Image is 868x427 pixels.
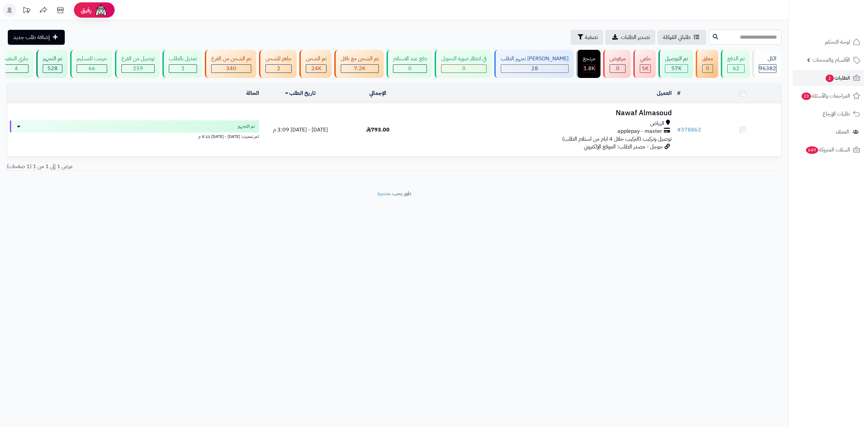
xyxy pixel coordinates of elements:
[441,65,486,73] div: 0
[258,50,298,78] a: جاهز للشحن 2
[169,55,197,63] div: تعديل بالطلب
[285,89,316,97] a: تاريخ الطلب
[826,75,834,82] span: 2
[69,50,114,78] a: خرجت للتسليم 66
[393,65,427,73] div: 0
[211,55,251,63] div: تم الشحن من الفرع
[583,65,595,73] div: 1840
[617,127,662,135] span: applepay - master
[706,64,709,73] span: 0
[18,3,35,19] a: تحديثات المنصة
[602,50,632,78] a: مرفوض 0
[369,89,386,97] a: الإجمالي
[501,65,568,73] div: 28
[657,89,672,97] a: العميل
[793,106,864,122] a: طلبات الإرجاع
[751,50,783,78] a: الكل96382
[306,55,327,63] div: تم الشحن
[610,55,626,63] div: مرفوض
[642,64,649,73] span: 5K
[81,6,92,14] span: رفيق
[793,70,864,86] a: الطلبات2
[366,126,390,134] span: 793.00
[584,143,663,151] span: جوجل - مصدر الطلب: الموقع الإلكتروني
[640,65,650,73] div: 4997
[88,64,95,73] span: 66
[825,73,850,83] span: الطلبات
[702,55,713,63] div: معلق
[671,64,682,73] span: 57K
[121,55,155,63] div: توصيل من الفرع
[650,120,664,127] span: الرياض
[2,163,394,170] div: عرض 1 إلى 1 من 1 (1 صفحات)
[169,65,197,73] div: 1
[836,127,849,137] span: العملاء
[354,64,366,73] span: 7.2K
[759,55,776,63] div: الكل
[181,64,185,73] span: 1
[433,50,493,78] a: في انتظار صورة التحويل 0
[341,65,378,73] div: 7222
[238,123,255,130] span: تم التجهيز
[273,126,328,134] span: [DATE] - [DATE] 3:09 م
[266,65,291,73] div: 2
[212,65,251,73] div: 340
[694,50,719,78] a: معلق 0
[35,50,69,78] a: تم التجهيز 528
[677,89,680,97] a: #
[640,55,651,63] div: ملغي
[802,93,811,100] span: 23
[657,30,706,45] a: طلباتي المُوكلة
[408,64,412,73] span: 0
[122,65,154,73] div: 259
[793,88,864,104] a: المراجعات والأسئلة23
[677,126,681,134] span: #
[246,89,259,97] a: الحالة
[4,55,28,63] div: جاري التنفيذ
[583,55,595,63] div: مرتجع
[677,126,701,134] a: #378862
[43,65,62,73] div: 528
[47,64,58,73] span: 528
[793,124,864,140] a: العملاء
[10,133,259,140] div: اخر تحديث: [DATE] - [DATE] 5:11 م
[8,30,65,45] a: إضافة طلب جديد
[801,91,850,101] span: المراجعات والأسئلة
[806,146,818,154] span: 649
[562,135,672,143] span: توصيل وتركيب (التركيب خلال 4 ايام من استلام الطلب)
[114,50,161,78] a: توصيل من الفرع 259
[393,55,427,63] div: دفع عند الاستلام
[621,33,650,41] span: تصدير الطلبات
[441,55,487,63] div: في انتظار صورة التحويل
[333,50,385,78] a: تم الشحن مع ناقل 7.2K
[585,33,598,41] span: تصفية
[531,64,538,73] span: 28
[759,64,776,73] span: 96382
[341,55,379,63] div: تم الشحن مع ناقل
[813,55,850,65] span: الأقسام والمنتجات
[311,64,321,73] span: 24K
[719,50,751,78] a: تم الدفع 62
[616,64,619,73] span: 0
[733,64,739,73] span: 62
[226,64,236,73] span: 340
[265,55,292,63] div: جاهز للشحن
[825,37,850,47] span: لوحة التحكم
[727,55,745,63] div: تم الدفع
[203,50,258,78] a: تم الشحن من الفرع 340
[377,189,390,198] a: متجرة
[385,50,433,78] a: دفع عند الاستلام 0
[793,34,864,50] a: لوحة التحكم
[793,142,864,158] a: السلات المتروكة649
[805,145,850,155] span: السلات المتروكة
[575,50,602,78] a: مرتجع 1.8K
[501,55,569,63] div: [PERSON_NAME] تجهيز الطلب
[4,65,28,73] div: 4
[728,65,744,73] div: 62
[610,65,625,73] div: 0
[462,64,466,73] span: 0
[77,65,107,73] div: 66
[298,50,333,78] a: تم الشحن 24K
[605,30,655,45] a: تصدير الطلبات
[13,33,50,41] span: إضافة طلب جديد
